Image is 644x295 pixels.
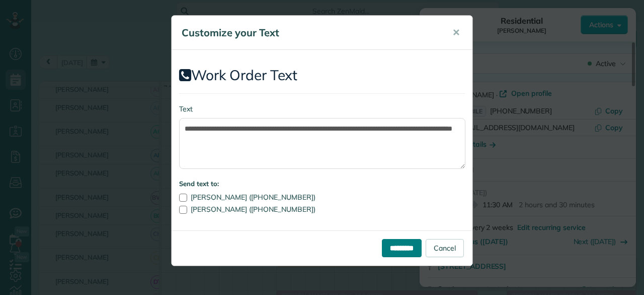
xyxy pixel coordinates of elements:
[452,27,460,38] span: ✕
[179,180,219,188] strong: Send text to:
[182,26,438,40] h5: Customize your Text
[191,193,315,202] span: [PERSON_NAME] ([PHONE_NUMBER])
[179,68,465,83] h2: Work Order Text
[426,239,464,257] a: Cancel
[191,205,315,214] span: [PERSON_NAME] ([PHONE_NUMBER])
[179,104,465,114] label: Text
